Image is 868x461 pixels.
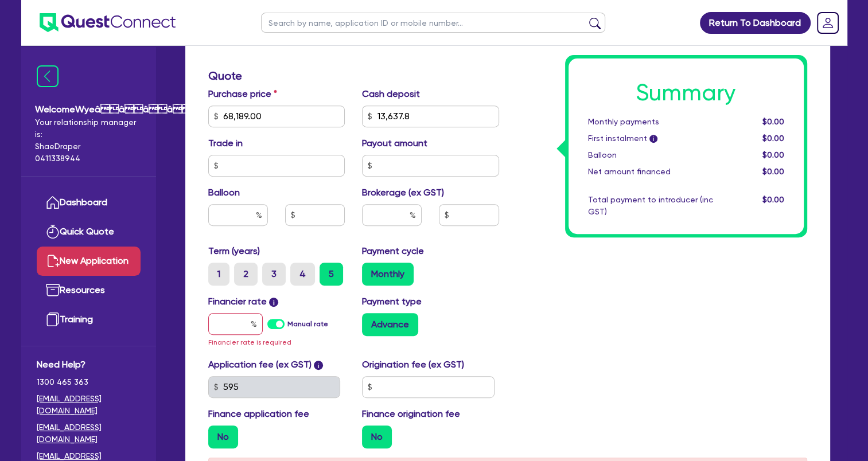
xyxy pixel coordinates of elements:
[37,421,141,446] a: [EMAIL_ADDRESS][DOMAIN_NAME]
[287,319,328,329] label: Manual rate
[208,263,229,286] label: 1
[35,116,142,165] span: Your relationship manager is: Shae Draper 0411338944
[208,244,260,258] label: Term (years)
[762,134,784,143] span: $0.00
[208,69,499,83] h3: Quote
[579,194,722,218] div: Total payment to introducer (inc GST)
[762,195,784,204] span: $0.00
[314,361,323,370] span: i
[46,254,60,268] img: new-application
[362,186,444,200] label: Brokerage (ex GST)
[762,150,784,159] span: $0.00
[40,13,176,32] img: quest-connect-logo-blue
[46,312,60,326] img: training
[588,79,784,107] h1: Summary
[579,132,722,144] div: First instalment
[649,135,657,143] span: i
[362,358,464,372] label: Origination fee (ex GST)
[37,247,141,276] a: New Application
[208,407,309,421] label: Finance application fee
[362,295,422,308] label: Payment type
[362,87,420,101] label: Cash deposit
[37,358,141,372] span: Need Help?
[37,276,141,305] a: Resources
[261,13,605,33] input: Search by name, application ID or mobile number...
[762,117,784,126] span: $0.00
[362,244,424,258] label: Payment cycle
[762,167,784,176] span: $0.00
[362,407,460,421] label: Finance origination fee
[579,166,722,178] div: Net amount financed
[37,305,141,334] a: Training
[208,136,243,150] label: Trade in
[37,65,59,87] img: icon-menu-close
[208,186,240,200] label: Balloon
[37,376,141,388] span: 1300 465 363
[262,263,286,286] label: 3
[579,116,722,128] div: Monthly payments
[362,425,392,448] label: No
[234,263,258,286] label: 2
[208,358,312,372] label: Application fee (ex GST)
[320,263,343,286] label: 5
[362,313,418,336] label: Advance
[37,188,141,217] a: Dashboard
[700,12,811,34] a: Return To Dashboard
[269,298,278,307] span: i
[208,338,291,346] span: Financier rate is required
[46,225,60,239] img: quick-quote
[362,263,414,286] label: Monthly
[579,149,722,161] div: Balloon
[35,103,142,116] span: Welcome Wyeââââ
[813,8,843,38] a: Dropdown toggle
[37,393,141,417] a: [EMAIL_ADDRESS][DOMAIN_NAME]
[208,425,238,448] label: No
[37,217,141,247] a: Quick Quote
[290,263,315,286] label: 4
[362,136,427,150] label: Payout amount
[46,283,60,297] img: resources
[208,87,277,101] label: Purchase price
[208,295,279,308] label: Financier rate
